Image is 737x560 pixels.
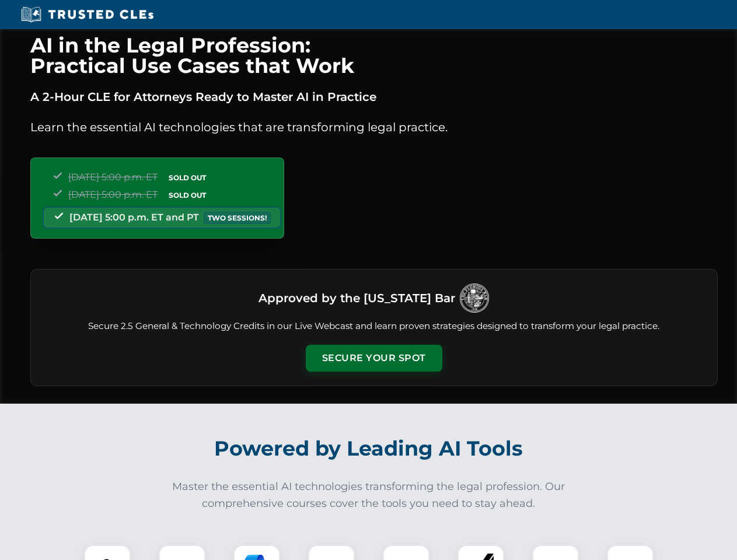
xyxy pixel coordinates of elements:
span: SOLD OUT [165,171,210,184]
h1: AI in the Legal Profession: Practical Use Cases that Work [30,35,718,76]
p: Learn the essential AI technologies that are transforming legal practice. [30,118,718,136]
p: Secure 2.5 General & Technology Credits in our Live Webcast and learn proven strategies designed ... [45,320,703,333]
button: Secure Your Spot [306,345,442,372]
span: SOLD OUT [165,189,210,201]
h2: Powered by Leading AI Tools [46,428,692,469]
p: A 2-Hour CLE for Attorneys Ready to Master AI in Practice [30,87,718,106]
img: Trusted CLEs [18,6,157,23]
span: [DATE] 5:00 p.m. ET [68,171,158,183]
span: [DATE] 5:00 p.m. ET [68,189,158,200]
p: Master the essential AI technologies transforming the legal profession. Our comprehensive courses... [165,478,573,512]
h3: Approved by the [US_STATE] Bar [259,288,455,309]
img: Logo [460,283,489,313]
